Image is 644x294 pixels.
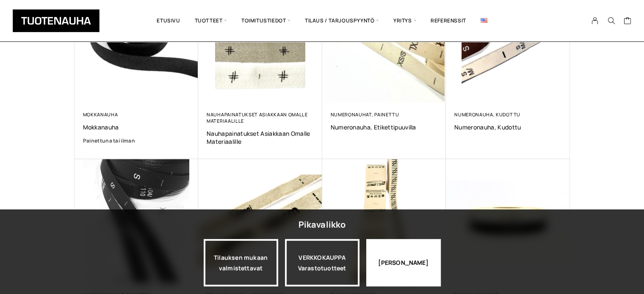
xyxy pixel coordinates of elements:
span: Yritys [386,6,423,35]
img: English [481,18,487,23]
a: Mokkanauha [83,123,190,131]
div: Pikavalikko [298,217,345,232]
a: Referenssit [423,6,473,35]
a: Numeronauha, etikettipuuvilla [331,123,438,131]
div: [PERSON_NAME] [366,239,441,286]
a: Numeronauha, kudottu [454,111,520,118]
span: Tuotteet [188,6,234,35]
span: Tilaus / Tarjouspyyntö [298,6,386,35]
button: Search [603,17,619,25]
a: VERKKOKAUPPAVarastotuotteet [285,239,359,286]
a: Numeronauha, kudottu [454,123,561,131]
a: Numeronauhat, painettu [331,111,399,118]
a: Tilauksen mukaan valmistettavat [204,239,278,286]
a: Mokkanauha [83,111,118,118]
span: Toimitustiedot [234,6,298,35]
a: Cart [623,16,631,27]
div: VERKKOKAUPPA Varastotuotteet [285,239,359,286]
a: Nauhapainatukset asiakkaan omalle materiaalille [207,111,308,124]
a: Etusivu [149,6,187,35]
a: My Account [587,17,603,25]
img: Tuotenauha Oy [13,9,100,32]
b: Painettuna tai ilman [83,137,135,144]
a: Nauhapainatukset asiakkaan omalle materiaalille [207,129,314,146]
a: Painettuna tai ilman [83,137,190,145]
